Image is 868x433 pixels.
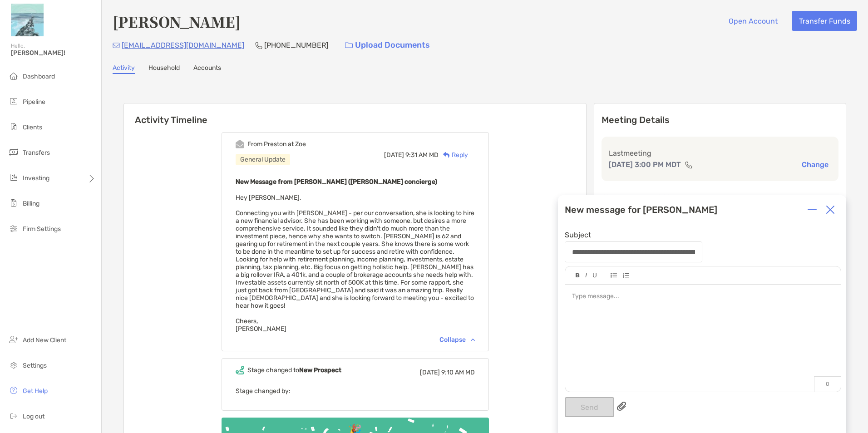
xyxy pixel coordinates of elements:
p: [DATE] 3:00 PM MDT [609,159,681,170]
p: Stage changed by: [236,385,475,397]
img: dashboard icon [8,70,19,81]
img: communication type [685,161,693,168]
img: Zoe Logo [11,4,44,36]
p: Last meeting [609,148,831,159]
span: Get Help [23,387,48,395]
img: Editor control icon [576,273,580,278]
img: settings icon [8,359,19,370]
img: Close [826,205,835,214]
img: investing icon [8,172,19,183]
h4: [PERSON_NAME] [113,11,241,32]
span: Dashboard [23,73,55,80]
h6: Activity Timeline [124,103,586,125]
p: Meeting Details [602,114,838,126]
img: Chevron icon [471,338,475,341]
img: Event icon [236,366,244,374]
span: Investing [23,174,49,182]
button: Open Account [721,11,784,31]
img: Expand or collapse [808,205,817,214]
img: Phone Icon [255,42,262,49]
label: Subject [565,231,591,239]
a: Household [148,64,180,74]
img: transfers icon [8,147,19,157]
span: Clients [23,123,42,131]
button: Change [799,160,831,169]
span: 9:10 AM MD [441,369,475,376]
img: Email Icon [113,43,120,48]
img: Editor control icon [611,273,617,278]
img: button icon [345,42,353,49]
img: get-help icon [8,385,19,396]
span: [DATE] [384,151,404,159]
span: Billing [23,200,39,207]
img: Event icon [236,140,244,148]
div: Collapse [439,336,475,344]
a: Accounts [193,64,221,74]
span: Hey [PERSON_NAME], Connecting you with [PERSON_NAME] - per our conversation, she is looking to hi... [236,194,474,333]
div: New message for [PERSON_NAME] [565,204,717,215]
img: logout icon [8,410,19,421]
a: Activity [113,64,135,74]
span: Firm Settings [23,225,61,233]
button: Transfer Funds [792,11,857,31]
p: Change prospect Stage [602,192,838,203]
span: 9:31 AM MD [405,151,439,159]
b: New Message from [PERSON_NAME] ([PERSON_NAME] concierge) [236,178,437,186]
p: [PHONE_NUMBER] [264,39,328,51]
a: Upload Documents [339,35,436,55]
img: paperclip attachments [617,402,626,411]
span: Log out [23,413,44,420]
img: Reply icon [443,152,450,158]
b: New Prospect [299,366,341,374]
img: add_new_client icon [8,334,19,345]
div: Reply [439,150,468,160]
img: billing icon [8,197,19,208]
img: Editor control icon [585,273,587,278]
span: [DATE] [420,369,440,376]
img: Editor control icon [622,273,629,278]
img: Editor control icon [592,273,597,278]
div: General Update [236,154,290,165]
span: Add New Client [23,336,66,344]
p: [EMAIL_ADDRESS][DOMAIN_NAME] [122,39,244,51]
span: Settings [23,362,47,369]
img: firm-settings icon [8,223,19,234]
img: pipeline icon [8,96,19,107]
span: Transfers [23,149,50,157]
div: From Preston at Zoe [247,140,306,148]
img: clients icon [8,121,19,132]
p: 0 [814,376,841,392]
div: Stage changed to [247,366,341,374]
span: [PERSON_NAME]! [11,49,96,57]
span: Pipeline [23,98,45,106]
